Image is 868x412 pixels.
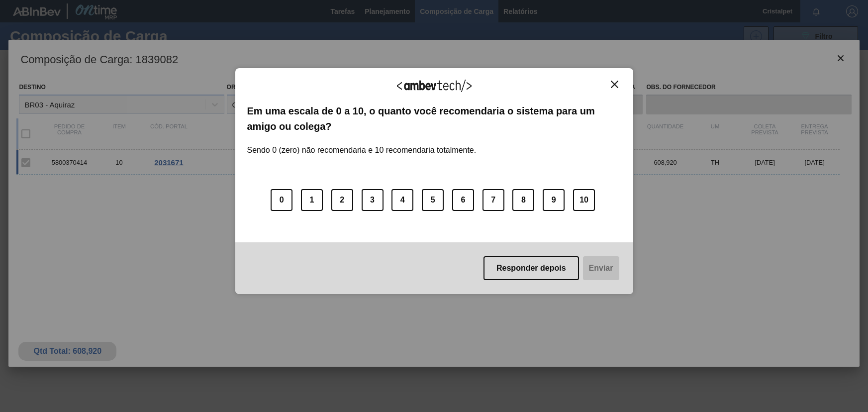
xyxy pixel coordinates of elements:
button: 7 [482,189,504,211]
button: 3 [362,189,384,211]
button: Responder depois [483,256,579,280]
label: Sendo 0 (zero) não recomendaria e 10 recomendaria totalmente. [247,134,477,155]
button: 2 [331,189,353,211]
button: 9 [543,189,565,211]
button: Close [608,80,621,89]
button: 1 [301,189,323,211]
button: 8 [512,189,534,211]
img: Logo Ambevtech [397,80,472,92]
button: 6 [452,189,474,211]
label: Em uma escala de 0 a 10, o quanto você recomendaria o sistema para um amigo ou colega? [247,103,621,134]
button: 0 [271,189,292,211]
img: Close [611,81,618,88]
button: 10 [573,189,595,211]
button: 4 [391,189,413,211]
button: 5 [422,189,444,211]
